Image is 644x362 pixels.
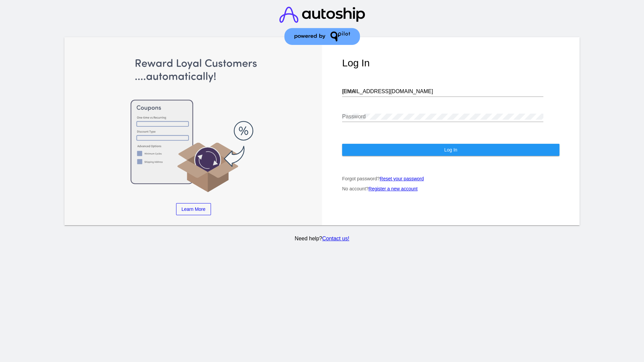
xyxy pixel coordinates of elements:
[369,186,418,191] a: Register a new account
[85,57,302,193] img: Apply Coupons Automatically to Scheduled Orders with QPilot
[63,236,581,242] p: Need help?
[176,203,211,215] a: Learn More
[342,88,543,95] input: Email
[342,57,559,69] h1: Log In
[342,186,559,191] p: No account?
[342,176,559,181] p: Forgot password?
[380,176,424,181] a: Reset your password
[342,144,559,156] button: Log In
[444,147,457,153] span: Log In
[181,206,206,212] span: Learn More
[322,236,349,241] a: Contact us!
